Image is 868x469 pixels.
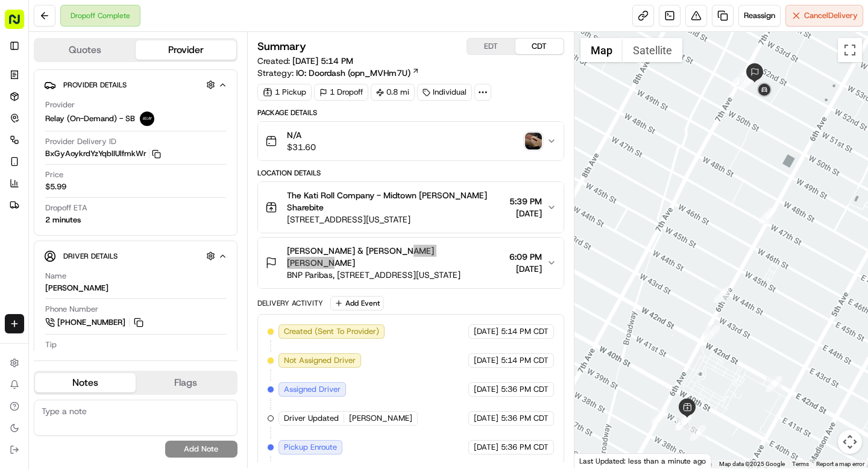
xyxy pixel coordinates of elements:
[623,38,682,62] button: Show satellite imagery
[474,326,498,337] span: [DATE]
[501,413,549,424] span: 5:36 PM CDT
[97,232,198,254] a: 💻API Documentation
[501,442,549,453] span: 5:36 PM CDT
[467,39,515,54] button: EDT
[785,5,863,27] button: CancelDelivery
[258,182,564,233] button: The Kati Roll Company - Midtown [PERSON_NAME] Sharebite[STREET_ADDRESS][US_STATE]5:39 PM[DATE]
[45,99,75,110] span: Provider
[136,40,236,60] button: Provider
[816,461,864,467] a: Report a map error
[580,38,623,62] button: Show street map
[114,237,193,249] span: API Documentation
[574,453,711,468] div: Last Updated: less than a minute ago
[166,187,171,197] span: •
[7,232,97,254] a: 📗Knowledge Base
[759,208,775,224] div: 8
[501,384,549,395] span: 5:36 PM CDT
[35,373,136,392] button: Notes
[45,113,135,124] span: Relay (On-Demand) - SB
[739,75,755,90] div: 11
[284,355,356,366] span: Not Assigned Driver
[45,203,87,213] span: Dropoff ETA
[63,80,127,90] span: Provider Details
[676,414,691,430] div: 5
[45,339,57,350] span: Tip
[45,169,63,180] span: Price
[738,5,781,27] button: Reassign
[57,317,125,328] span: [PHONE_NUMBER]
[349,413,412,424] span: [PERSON_NAME]
[296,67,420,79] a: IO: Doordash (opn_MVHm7U)
[31,78,217,90] input: Got a question? Start typing here...
[45,283,108,294] div: [PERSON_NAME]
[704,326,720,341] div: 1
[257,67,420,79] div: Strategy:
[136,373,236,392] button: Flags
[45,271,66,282] span: Name
[330,296,384,310] button: Add Event
[45,304,98,315] span: Phone Number
[37,187,164,197] span: [PERSON_NAME] de [PERSON_NAME] (they/them)
[577,453,617,468] a: Open this area in Google Maps (opens a new window)
[12,48,219,68] p: Welcome 👋
[102,238,112,248] div: 💻
[45,136,116,147] span: Provider Delivery ID
[205,119,219,133] button: Start new chat
[652,409,667,425] div: 6
[287,141,316,153] span: $31.60
[284,326,379,337] span: Created (Sent To Provider)
[737,68,753,84] div: 10
[509,251,542,263] span: 6:09 PM
[292,55,353,66] span: [DATE] 5:14 PM
[284,384,341,395] span: Assigned Driver
[140,112,154,126] img: relay_logo_black.png
[45,316,145,329] a: [PHONE_NUMBER]
[257,41,306,52] h3: Summary
[287,129,316,141] span: N/A
[287,245,505,269] span: [PERSON_NAME] & [PERSON_NAME] [PERSON_NAME]
[474,442,498,453] span: [DATE]
[577,453,617,468] img: Google
[12,157,81,166] div: Past conversations
[173,187,198,197] span: [DATE]
[258,238,564,288] button: [PERSON_NAME] & [PERSON_NAME] [PERSON_NAME]BNP Paribas, [STREET_ADDRESS][US_STATE]6:09 PM[DATE]
[509,195,542,207] span: 5:39 PM
[509,263,542,275] span: [DATE]
[85,266,146,275] a: Powered byPylon
[45,181,66,192] span: $5.99
[284,413,339,424] span: Driver Updated
[744,10,775,21] span: Reassign
[258,122,564,160] button: N/A$31.60photo_proof_of_delivery image
[35,40,136,60] button: Quotes
[120,266,146,275] span: Pylon
[257,108,564,118] div: Package Details
[45,148,161,159] button: BxGyAoykrdYzYqbIIUlfmkWr
[287,269,505,281] span: BNP Paribas, [STREET_ADDRESS][US_STATE]
[44,75,227,95] button: Provider Details
[12,12,36,36] img: Nash
[525,133,542,150] img: photo_proof_of_delivery image
[838,430,862,454] button: Map camera controls
[731,71,747,87] div: 9
[45,215,81,225] div: 2 minutes
[12,115,34,137] img: 1736555255976-a54dd68f-1ca7-489b-9aae-adbdc363a1c4
[804,10,858,21] span: Cancel Delivery
[714,287,730,303] div: 7
[501,355,549,366] span: 5:14 PM CDT
[41,115,198,127] div: Start new chat
[296,67,410,79] span: IO: Doordash (opn_MVHm7U)
[257,168,564,178] div: Location Details
[474,355,498,366] span: [DATE]
[257,298,323,308] div: Delivery Activity
[515,39,564,54] button: CDT
[257,84,312,101] div: 1 Pickup
[12,175,31,195] img: Mat Toderenczuk de la Barba (they/them)
[187,154,219,169] button: See all
[12,238,22,248] div: 📗
[287,213,505,225] span: [STREET_ADDRESS][US_STATE]
[314,84,368,101] div: 1 Dropoff
[766,376,782,392] div: 2
[284,442,337,453] span: Pickup Enroute
[44,246,227,266] button: Driver Details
